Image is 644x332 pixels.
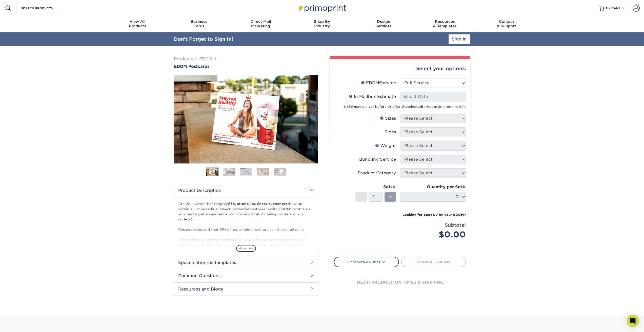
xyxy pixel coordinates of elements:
a: EDDM [199,56,212,61]
a: BusinessCards [168,16,230,32]
a: EDDM Postcards [174,64,318,69]
a: Direct MailMarketing [230,16,291,32]
div: Don't Forget to Sign In! [174,36,233,43]
a: Contact& Support [476,16,537,32]
sup: ® [353,106,354,107]
span: + [389,193,392,201]
img: EDDM Postcards 01 [174,69,318,169]
span: Resources [414,19,476,24]
small: Looking for Spot UV on your EDDM? [402,213,466,217]
a: Shop ByIndustry [291,16,353,32]
span: 0 [621,6,624,10]
img: EDDM 01 [206,168,218,177]
div: Marketing [230,19,291,28]
div: Sets [355,184,396,190]
h2: Common Questions [174,269,318,282]
a: Products [174,56,193,61]
div: Services [353,19,414,28]
div: EDDM Service [361,80,396,86]
div: & Support [476,19,537,28]
span: Contact [476,19,537,24]
div: Product Category [358,170,396,176]
span: show more [236,245,256,252]
span: MY CART [606,6,620,10]
div: Quantity per Set [400,184,466,190]
a: View AllProducts [107,16,168,32]
img: EDDM 04 [257,168,269,176]
strong: 85% of small business customers [228,202,287,206]
a: DesignServices [353,16,414,32]
span: Business [168,19,230,24]
img: EDDM 03 [240,168,252,176]
strong: Subtotal [445,222,466,228]
input: Select Date [400,92,466,101]
span: selected [407,105,422,109]
div: Cards [168,19,230,28]
div: Sizes [380,115,396,121]
span: - [360,193,362,201]
div: In Mailbox Estimate [349,94,396,100]
div: next: production times & shipping [334,267,466,298]
div: Weight [375,143,396,149]
a: Looking for Spot UV on your EDDM? [402,212,466,217]
input: SEARCH PRODUCTS..... [21,5,70,11]
div: Bundling Service [359,156,396,162]
span: Design [353,19,414,24]
span: View All [107,19,168,24]
h2: Resources and Blogs [174,282,318,296]
img: Primoprint [297,3,347,13]
h2: Product Description [174,184,318,197]
a: Select All Options [401,257,466,267]
a: Resources& Templates [414,16,476,32]
a: Sign In [449,34,470,44]
h2: Specifications & Templates [174,256,318,269]
sup: ® [379,82,380,84]
span: EDDM Postcards [174,64,209,69]
a: Chat with a Print Pro [334,257,399,267]
span: Direct Mail [230,19,291,24]
div: Open Intercom Messenger [627,315,639,327]
small: *USPS may deliver before or after the target estimate [343,105,466,109]
div: Select your options: [334,59,466,78]
div: & Templates [414,19,476,28]
div: $0.00 [404,229,466,241]
a: more info [449,105,466,109]
div: Products [107,19,168,28]
img: EDDM 05 [274,168,286,176]
span: Shop By [291,19,353,24]
div: Industry [291,19,353,28]
div: Sides [385,129,396,135]
p: Are you aware that roughly show up within a 5-mile radius? Reach potential customers with EDDM® p... [178,201,314,294]
img: EDDM 02 [223,168,235,176]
